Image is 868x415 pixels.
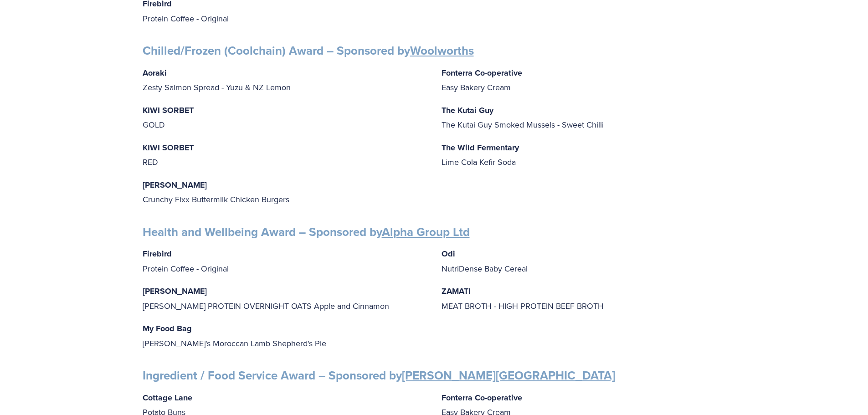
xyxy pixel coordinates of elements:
strong: [PERSON_NAME] [143,285,207,297]
strong: KIWI SORBET [143,142,194,154]
p: The Kutai Guy Smoked Mussels - Sweet Chilli [442,103,726,132]
p: [PERSON_NAME]'s Moroccan Lamb Shepherd's Pie [143,321,427,350]
p: Easy Bakery Cream [442,66,726,95]
strong: Chilled/Frozen (Coolchain) Award – Sponsored by [143,42,474,59]
strong: The Kutai Guy [442,104,493,116]
strong: Aoraki [143,67,167,79]
strong: ZAMATI [442,285,471,297]
a: Woolworths [410,42,474,59]
p: MEAT BROTH - HIGH PROTEIN BEEF BROTH [442,284,726,313]
p: NutriDense Baby Cereal [442,246,726,276]
strong: Fonterra Co-operative [442,392,522,404]
a: [PERSON_NAME][GEOGRAPHIC_DATA] [402,367,615,384]
p: RED [143,140,427,169]
p: Protein Coffee - Original [143,246,427,276]
strong: Fonterra Co-operative [442,67,522,79]
p: [PERSON_NAME] PROTEIN OVERNIGHT OATS Apple and Cinnamon [143,284,427,313]
strong: Odi [442,248,455,260]
strong: My Food Bag [143,323,192,334]
strong: Ingredient / Food Service Award – Sponsored by [143,367,615,384]
p: Zesty Salmon Spread - Yuzu & NZ Lemon [143,66,427,95]
strong: KIWI SORBET [143,104,194,116]
p: GOLD [143,103,427,132]
p: Lime Cola Kefir Soda [442,140,726,169]
strong: [PERSON_NAME] [143,179,207,191]
strong: Health and Wellbeing Award – Sponsored by [143,223,470,241]
a: Alpha Group Ltd [382,223,470,241]
strong: The Wild Fermentary [442,142,519,154]
p: Crunchy Fixx Buttermilk Chicken Burgers [143,178,427,207]
strong: Cottage Lane [143,392,192,404]
strong: Firebird [143,248,172,260]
